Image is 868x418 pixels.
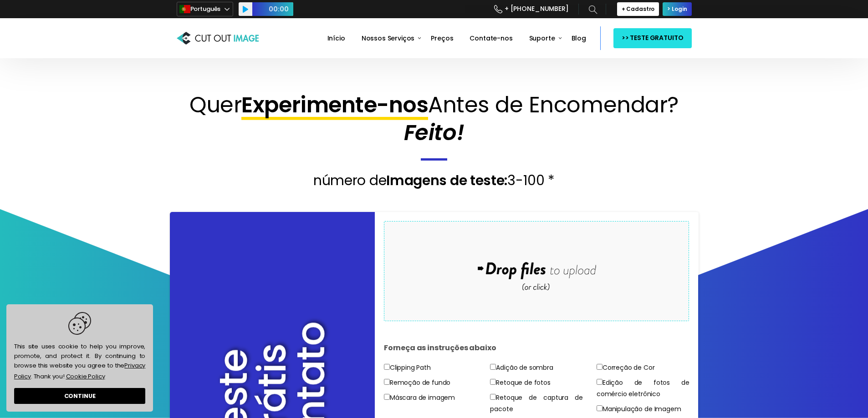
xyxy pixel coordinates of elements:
[428,90,678,120] span: Antes de Encomendar?
[617,2,659,16] a: + Cadastro
[490,392,583,415] label: Retoque de captura de pacote
[597,377,689,400] label: Edição de fotos de comércio eletrônico
[622,5,655,13] span: + Cadastro
[386,171,507,190] span: Imagens de teste:
[384,334,689,362] h4: Forneça as instruções abaixo
[327,34,345,43] span: Início
[622,32,684,44] span: >> TESTE GRATUITO
[384,392,455,403] label: Máscara de imagem
[65,370,106,382] a: learn more about cookies
[663,2,691,16] a: > Login
[324,28,349,49] a: Início
[529,34,555,43] span: Suporte
[470,34,512,43] span: Contate-nos
[568,28,590,49] a: Blog
[507,171,555,190] span: 3-100 *
[597,362,655,373] label: Correção de Cor
[490,377,550,388] label: Retoque de fotos
[597,405,602,411] input: Manipulação de Imagem
[427,28,457,49] a: Preços
[362,34,415,43] span: Nossos Serviços
[597,364,602,370] input: Correção de Cor
[572,34,586,43] span: Blog
[239,2,252,16] button: Play
[384,394,390,400] input: Máscara de imagem
[490,364,496,370] input: Adição de sombra
[490,394,496,400] input: Retoque de captura de pacote
[597,379,602,385] input: Edição de fotos de comércio eletrônico
[14,312,145,382] span: This site uses cookie to help you improve, promote, and protect it. By continuing to browse this ...
[177,2,233,16] a: Português
[241,90,428,120] span: Experimente-nos
[189,90,241,120] span: Quer
[252,2,293,16] span: Time Slider
[384,364,390,370] input: Clipping Path
[490,379,496,385] input: Retoque de fotos
[6,304,153,412] div: cookieconsent
[404,117,464,148] span: Feito!
[667,5,687,13] span: > Login
[384,377,450,388] label: Remoção de fundo
[431,34,453,43] span: Preços
[384,362,431,373] label: Clipping Path
[177,30,259,47] img: Cut Out Image: Prestador de serviços de recorte de fotos
[14,361,145,381] a: Privacy Policy
[526,28,559,49] a: Suporte
[597,403,681,415] label: Manipulação de Imagem
[613,28,692,48] a: >> TESTE GRATUITO
[179,4,190,15] img: pt
[384,379,390,385] input: Remoção de fundo
[494,1,569,17] a: + [PHONE_NUMBER]
[14,388,145,404] a: dismiss cookie message
[358,28,419,49] a: Nossos Serviços
[466,28,516,49] a: Contate-nos
[313,171,386,190] span: número de
[490,362,553,373] label: Adição de sombra
[239,2,293,16] div: Audio Player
